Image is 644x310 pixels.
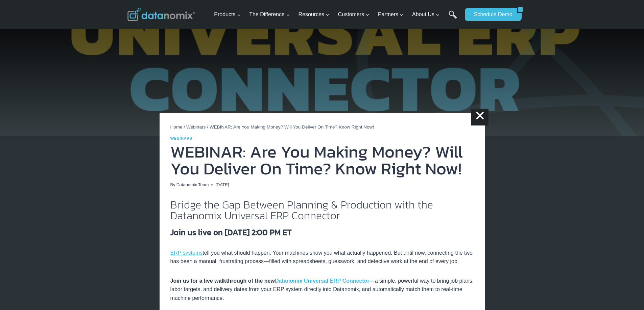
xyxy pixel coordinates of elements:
[338,10,369,19] span: Customers
[127,8,195,21] img: Datanomix
[170,123,474,131] nav: Breadcrumbs
[170,226,292,238] strong: Join us live on [DATE] 2:00 PM ET
[412,10,440,19] span: About Us
[170,124,183,130] a: Home
[275,278,369,284] a: Datanomix Universal ERP Connector
[184,124,185,130] span: /
[170,277,474,303] p: —a simple, powerful way to bring job plans, labor targets, and delivery dates from your ERP syste...
[449,10,457,26] a: Search
[299,10,330,19] span: Resources
[210,124,374,130] span: WEBINAR: Are You Making Money? Will You Deliver On Time? Know Right Now!
[211,4,461,26] nav: Primary Navigation
[170,250,203,256] a: ERP systems
[249,10,290,19] span: The Difference
[214,10,241,19] span: Products
[378,10,404,19] span: Partners
[471,109,488,125] a: ×
[215,181,229,188] time: [DATE]
[170,199,474,221] h2: Bridge the Gap Between Planning & Production with the Datanomix Universal ERP Connector
[186,124,206,130] a: Webinars
[465,8,517,21] a: Schedule Demo
[207,124,208,130] span: /
[170,136,192,140] a: Webinars
[170,143,474,177] h1: WEBINAR: Are You Making Money? Will You Deliver On Time? Know Right Now!
[170,181,175,188] span: By
[176,182,209,187] a: Datanomix Team
[170,249,474,266] p: tell you what should happen. Your machines show you what actually happened. But until now, connec...
[170,278,369,284] strong: Join us for a live walkthrough of the new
